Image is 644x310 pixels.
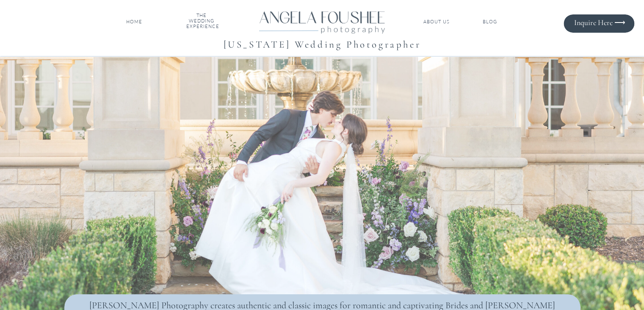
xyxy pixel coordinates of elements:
[475,19,506,25] a: BLOG
[186,13,217,31] nav: THE WEDDING EXPERIENCE
[186,13,217,31] a: THE WEDDINGEXPERIENCE
[116,36,529,52] h1: [US_STATE] Wedding Photographer
[124,19,144,25] a: HOME
[423,19,451,25] a: ABOUT US
[567,18,625,27] a: Inquire Here ⟶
